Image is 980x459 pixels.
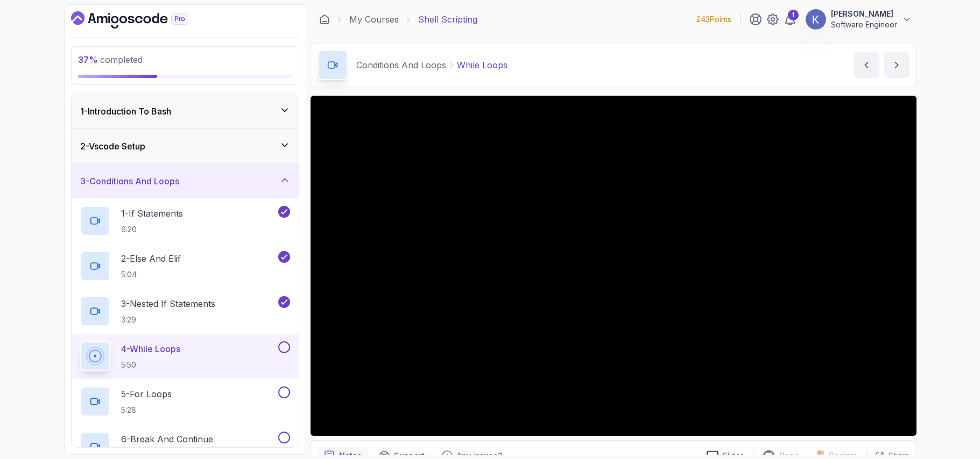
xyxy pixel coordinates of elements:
h3: 1 - Introduction To Bash [80,105,171,118]
p: 2 - Else And Elif [121,252,181,265]
h3: 2 - Vscode Setup [80,140,145,153]
p: 5:28 [121,405,172,415]
p: Software Engineer [831,19,897,30]
button: 2-Else And Elif5:04 [80,251,290,281]
p: 1 - If Statements [121,207,183,220]
p: 6:20 [121,224,183,235]
button: previous content [854,52,879,78]
p: 4 - While Loops [121,342,180,355]
p: 5:04 [121,269,181,280]
p: 3 - Nested If Statements [121,297,215,310]
a: My Courses [349,13,399,26]
p: 6 - Break And Continue [121,433,213,446]
button: user profile image[PERSON_NAME]Software Engineer [805,9,912,30]
button: 5-For Loops5:28 [80,386,290,417]
h3: 3 - Conditions And Loops [80,175,179,188]
p: Shell Scripting [418,13,477,26]
button: 3-Nested If Statements3:29 [80,296,290,326]
button: 1-If Statements6:20 [80,206,290,236]
iframe: 4 - while loops [311,96,916,436]
p: [PERSON_NAME] [831,9,897,19]
span: completed [78,54,143,65]
div: 1 [788,10,799,20]
button: 4-While Loops5:50 [80,341,290,371]
button: 1-Introduction To Bash [72,94,299,128]
iframe: chat widget [913,392,980,443]
p: 5:50 [121,360,180,370]
span: 37 % [78,54,98,65]
button: 2-Vscode Setup [72,129,299,163]
a: 1 [784,13,796,26]
button: next content [884,52,910,78]
p: 243 Points [696,14,731,25]
p: While Loops [457,59,507,71]
p: 5 - For Loops [121,388,172,400]
button: 3-Conditions And Loops [72,164,299,198]
a: Dashboard [319,14,330,25]
img: user profile image [806,9,826,30]
p: Conditions And Loops [356,59,446,71]
a: Dashboard [71,11,213,28]
p: 3:29 [121,314,215,325]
